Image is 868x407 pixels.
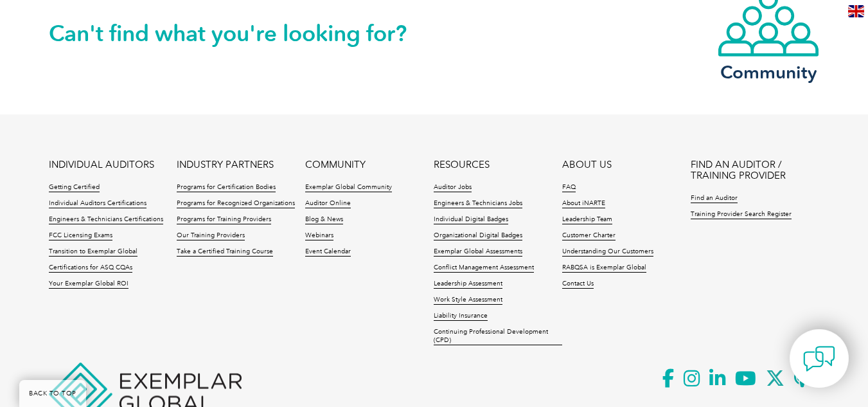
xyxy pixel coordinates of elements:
a: Programs for Recognized Organizations [177,199,295,208]
img: en [848,5,864,17]
a: Take a Certified Training Course [177,248,273,257]
a: Certifications for ASQ CQAs [49,264,132,273]
a: Engineers & Technicians Certifications [49,215,163,224]
a: Exemplar Global Community [305,183,392,192]
a: Training Provider Search Register [691,210,792,219]
a: Blog & News [305,215,343,224]
a: Programs for Certification Bodies [177,183,276,192]
a: Your Exemplar Global ROI [49,280,128,289]
a: Exemplar Global Assessments [434,248,522,257]
a: Customer Charter [562,231,616,240]
a: Auditor Jobs [434,183,472,192]
a: Auditor Online [305,199,351,208]
a: FCC Licensing Exams [49,231,112,240]
a: Leadership Assessment [434,280,502,289]
a: BACK TO TOP [19,380,86,407]
a: Understanding Our Customers [562,248,653,257]
a: Programs for Training Providers [177,215,271,224]
a: Individual Digital Badges [434,215,508,224]
a: Transition to Exemplar Global [49,248,137,257]
a: FIND AN AUDITOR / TRAINING PROVIDER [691,159,819,181]
a: Engineers & Technicians Jobs [434,199,522,208]
a: Conflict Management Assessment [434,264,534,273]
a: ABOUT US [562,159,612,170]
a: Liability Insurance [434,312,488,321]
img: contact-chat.png [803,343,835,375]
a: INDUSTRY PARTNERS [177,159,274,170]
h3: Community [717,64,820,80]
a: RESOURCES [434,159,490,170]
h2: Can't find what you're looking for? [49,23,434,44]
a: Organizational Digital Badges [434,231,522,240]
a: COMMUNITY [305,159,366,170]
a: Event Calendar [305,248,351,257]
a: Leadership Team [562,215,612,224]
a: Webinars [305,231,333,240]
a: Continuing Professional Development (CPD) [434,328,562,345]
a: Contact Us [562,280,594,289]
a: Find an Auditor [691,194,738,203]
a: Work Style Assessment [434,296,502,305]
a: FAQ [562,183,576,192]
a: Getting Certified [49,183,100,192]
a: About iNARTE [562,199,605,208]
a: INDIVIDUAL AUDITORS [49,159,154,170]
a: Our Training Providers [177,231,245,240]
a: RABQSA is Exemplar Global [562,264,646,273]
a: Individual Auditors Certifications [49,199,146,208]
